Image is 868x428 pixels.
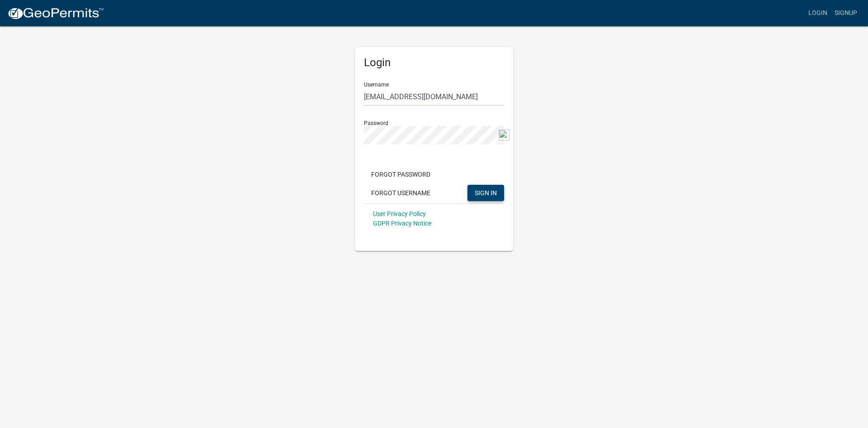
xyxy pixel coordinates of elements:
a: GDPR Privacy Notice [373,220,431,227]
button: Forgot Username [364,185,438,201]
a: User Privacy Policy [373,210,426,217]
button: SIGN IN [467,185,504,201]
img: logo-new.svg [499,130,509,140]
span: SIGN IN [475,189,497,196]
h5: Login [364,56,504,69]
a: Signup [831,5,861,22]
a: Login [805,5,831,22]
button: Forgot Password [364,166,438,183]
